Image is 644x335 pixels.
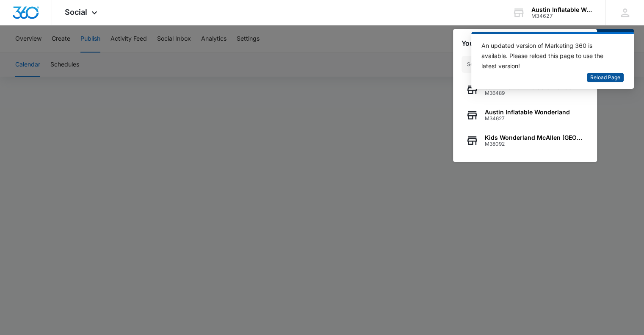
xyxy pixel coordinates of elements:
button: Austin Inflatable WonderlandM34627 [462,102,589,128]
span: Austin Inflatable Wonderland [485,109,570,116]
div: account name [531,6,593,13]
input: Search Accounts [462,56,589,73]
button: Kids Wonderland McAllen [GEOGRAPHIC_DATA]M38092 [462,128,589,153]
button: San Antonio Inflatable WonderlandM36489 [462,77,589,102]
span: Kids Wonderland McAllen [GEOGRAPHIC_DATA] [485,134,584,141]
span: M34627 [485,116,570,122]
span: Social [65,8,87,17]
div: account id [531,13,593,19]
span: Reload Page [590,74,620,82]
span: M38092 [485,141,584,147]
button: Reload Page [587,73,624,83]
div: An updated version of Marketing 360 is available. Please reload this page to use the latest version! [481,41,614,71]
h2: Your Accounts [462,39,510,47]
